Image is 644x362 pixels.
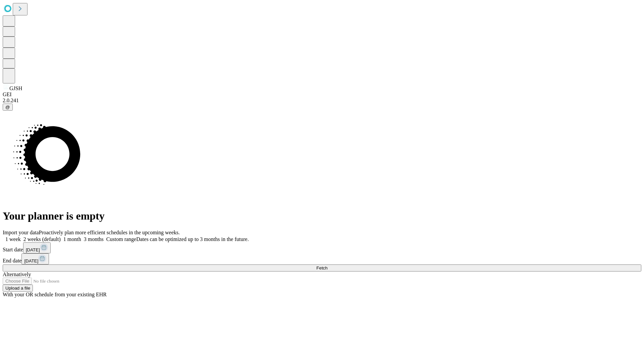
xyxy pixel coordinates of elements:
span: [DATE] [26,247,40,252]
span: Custom range [106,236,136,242]
span: Proactively plan more efficient schedules in the upcoming weeks. [39,230,180,235]
span: Alternatively [3,271,31,277]
div: 2.0.241 [3,98,641,104]
button: [DATE] [23,242,51,253]
span: Dates can be optimized up to 3 months in the future. [136,236,249,242]
h1: Your planner is empty [3,210,641,222]
span: 1 week [5,236,21,242]
span: GJSH [9,85,22,91]
span: 3 months [84,236,104,242]
div: GEI [3,92,641,98]
span: @ [5,105,10,110]
span: Fetch [316,265,327,270]
span: 2 weeks (default) [23,236,61,242]
span: [DATE] [24,258,38,263]
span: With your OR schedule from your existing EHR [3,292,107,297]
button: Upload a file [3,285,33,292]
button: @ [3,104,13,111]
button: Fetch [3,264,641,271]
span: Import your data [3,230,39,235]
div: End date [3,253,641,264]
span: 1 month [63,236,81,242]
button: [DATE] [21,253,49,264]
div: Start date [3,242,641,253]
